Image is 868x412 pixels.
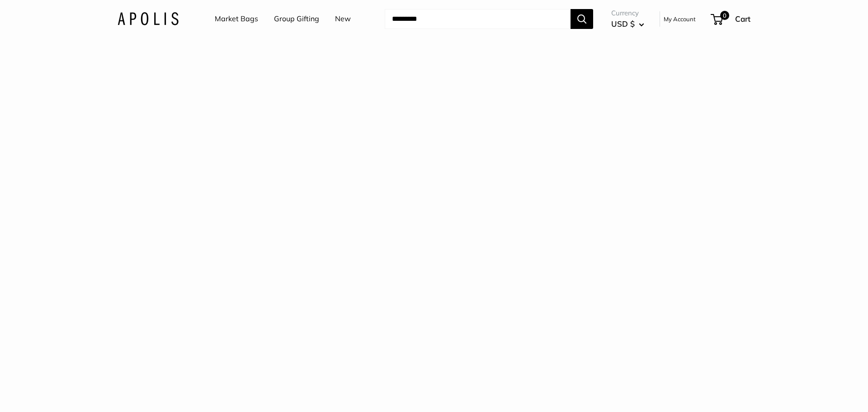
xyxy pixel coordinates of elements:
[735,14,750,24] span: Cart
[274,12,319,26] a: Group Gifting
[611,7,644,19] span: Currency
[611,19,635,28] span: USD $
[611,17,644,31] button: USD $
[720,11,729,20] span: 0
[712,12,750,26] a: 0 Cart
[118,12,179,25] img: Apolis
[215,12,258,26] a: Market Bags
[664,14,696,24] a: My Account
[335,12,351,26] a: New
[571,9,593,29] button: Search
[385,9,571,29] input: Search...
